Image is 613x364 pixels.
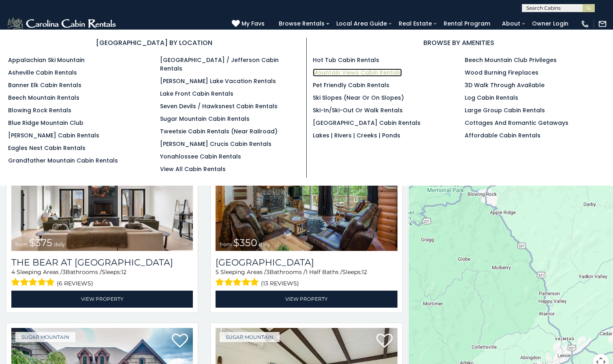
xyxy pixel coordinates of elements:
[160,140,271,148] a: [PERSON_NAME] Crucis Cabin Rentals
[465,94,518,102] a: Log Cabin Rentals
[8,119,83,127] a: Blue Ridge Mountain Club
[216,257,397,268] a: [GEOGRAPHIC_DATA]
[305,268,342,276] span: 1 Half Baths /
[8,144,85,152] a: Eagles Nest Cabin Rentals
[465,131,540,139] a: Affordable Cabin Rentals
[8,56,85,64] a: Appalachian Ski Mountain
[216,257,397,268] h3: Grouse Moor Lodge
[62,268,66,276] span: 3
[160,56,279,73] a: [GEOGRAPHIC_DATA] / Jefferson Cabin Rentals
[8,81,81,89] a: Banner Elk Cabin Rentals
[11,268,193,289] div: Sleeping Areas / Bathrooms / Sleeps:
[498,17,524,30] a: About
[29,237,52,248] span: $375
[465,106,545,114] a: Large Group Cabin Rentals
[598,19,607,28] img: mail-regular-white.png
[8,106,71,114] a: Blowing Rock Rentals
[465,81,545,89] a: 3D Walk Through Available
[528,17,572,30] a: Owner Login
[160,165,226,173] a: View All Cabin Rentals
[11,257,193,268] h3: The Bear At Sugar Mountain
[266,268,269,276] span: 3
[11,129,193,251] img: The Bear At Sugar Mountain
[11,129,193,251] a: The Bear At Sugar Mountain from $375 daily
[313,69,402,77] a: Mountain Views Cabin Rentals
[216,268,397,289] div: Sleeping Areas / Bathrooms / Sleeps:
[160,77,276,85] a: [PERSON_NAME] Lake Vacation Rentals
[11,257,193,268] a: The Bear At [GEOGRAPHIC_DATA]
[15,241,28,247] span: from
[395,17,436,30] a: Real Estate
[57,278,93,289] span: (6 reviews)
[440,17,494,30] a: Rental Program
[160,115,250,123] a: Sugar Mountain Cabin Rentals
[11,291,193,307] a: View Property
[465,56,557,64] a: Beech Mountain Club Privileges
[465,119,568,127] a: Cottages and Romantic Getaways
[362,268,367,276] span: 12
[8,94,79,102] a: Beech Mountain Rentals
[275,17,329,30] a: Browse Rentals
[8,131,99,139] a: [PERSON_NAME] Cabin Rentals
[8,69,77,77] a: Asheville Cabin Rentals
[259,241,270,247] span: daily
[313,94,404,102] a: Ski Slopes (Near or On Slopes)
[376,333,393,350] a: Add to favorites
[241,19,265,28] span: My Favs
[313,119,421,127] a: [GEOGRAPHIC_DATA] Cabin Rentals
[172,333,188,350] a: Add to favorites
[54,241,65,247] span: daily
[220,241,232,247] span: from
[15,332,75,342] a: Sugar Mountain
[232,19,267,28] a: My Favs
[216,268,219,276] span: 5
[313,106,403,114] a: Ski-in/Ski-Out or Walk Rentals
[216,129,397,251] img: Grouse Moor Lodge
[11,268,15,276] span: 4
[313,131,400,139] a: Lakes | Rivers | Creeks | Ponds
[313,56,379,64] a: Hot Tub Cabin Rentals
[332,17,391,30] a: Local Area Guide
[8,156,118,165] a: Grandfather Mountain Cabin Rentals
[216,129,397,251] a: Grouse Moor Lodge from $350 daily
[160,127,278,135] a: Tweetsie Cabin Rentals (Near Railroad)
[216,291,397,307] a: View Property
[261,278,299,289] span: (13 reviews)
[313,81,389,89] a: Pet Friendly Cabin Rentals
[160,102,278,110] a: Seven Devils / Hawksnest Cabin Rentals
[6,16,118,32] img: White-1-2.png
[465,69,538,77] a: Wood Burning Fireplaces
[8,38,300,48] h3: [GEOGRAPHIC_DATA] BY LOCATION
[160,152,241,161] a: Yonahlossee Cabin Rentals
[581,19,590,28] img: phone-regular-white.png
[233,237,257,248] span: $350
[313,38,605,48] h3: BROWSE BY AMENITIES
[160,90,233,98] a: Lake Front Cabin Rentals
[220,332,280,342] a: Sugar Mountain
[121,268,126,276] span: 12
